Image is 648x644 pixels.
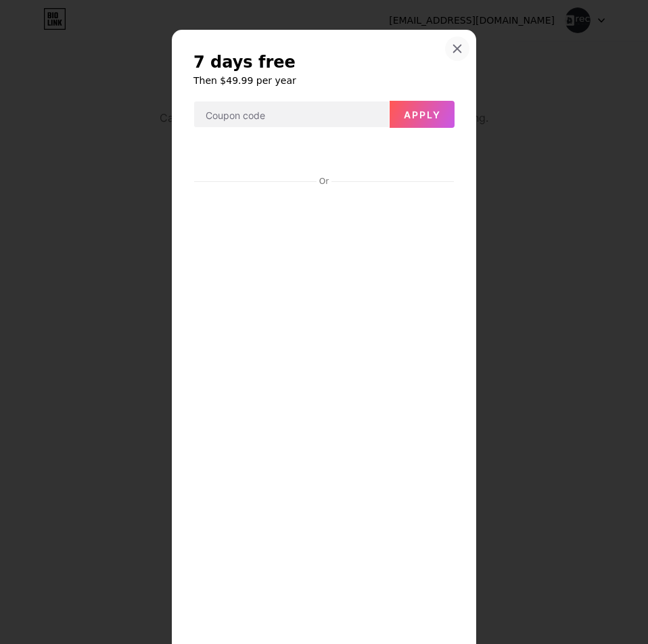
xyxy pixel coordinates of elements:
[317,176,331,187] div: Or
[194,101,389,129] input: Coupon code
[194,139,454,172] iframe: Secure payment button frame
[193,74,455,87] h6: Then $49.99 per year
[193,51,296,73] span: 7 days free
[390,101,455,128] button: Apply
[404,109,441,120] span: Apply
